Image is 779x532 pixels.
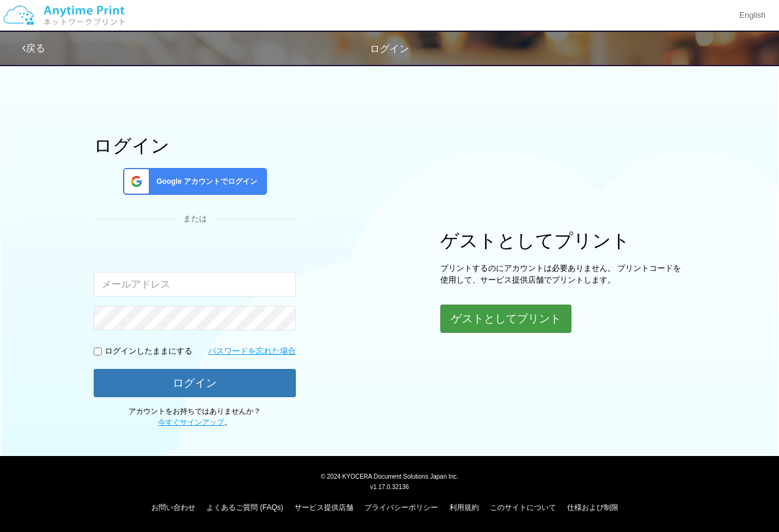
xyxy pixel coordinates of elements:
[206,503,283,512] a: よくあるご質問 (FAQs)
[151,177,257,187] span: Google アカウントでログイン
[158,418,231,427] span: 。
[567,503,619,512] a: 仕様および制限
[370,44,409,54] span: ログイン
[295,503,353,512] a: サービス提供店舗
[94,406,296,427] p: アカウントをお持ちではありませんか？
[151,503,195,512] a: お問い合わせ
[370,483,408,490] span: v1.17.0.32136
[450,503,479,512] a: 利用規約
[94,213,296,225] div: または
[364,503,438,512] a: プライバシーポリシー
[94,135,296,156] h1: ログイン
[158,418,224,427] a: 今すぐサインアップ
[94,272,296,297] input: メールアドレス
[440,305,571,333] button: ゲストとしてプリント
[105,346,192,357] p: ログインしたままにする
[440,230,685,251] h1: ゲストとしてプリント
[440,263,685,286] p: プリントするのにアカウントは必要ありません。 プリントコードを使用して、サービス提供店舗でプリントします。
[94,369,296,397] button: ログイン
[321,472,459,480] span: © 2024 KYOCERA Document Solutions Japan Inc.
[208,346,296,357] a: パスワードを忘れた場合
[22,43,45,53] a: 戻る
[490,503,556,512] a: このサイトについて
